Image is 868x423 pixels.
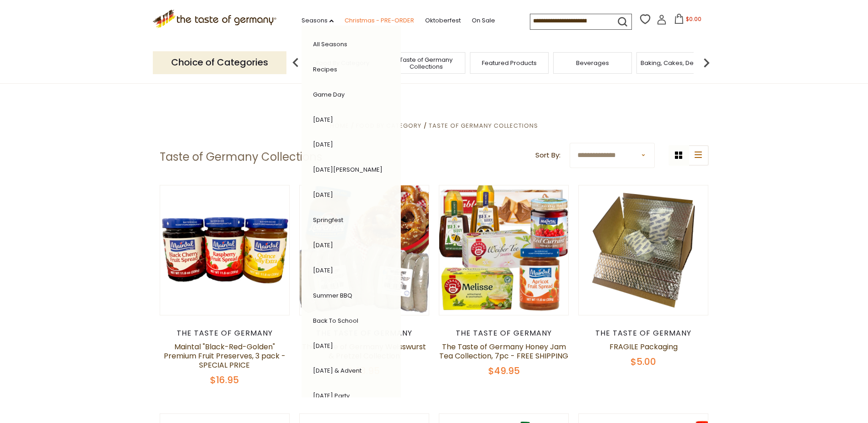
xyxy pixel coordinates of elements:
a: [DATE] & Advent [313,366,361,375]
img: next arrow [697,54,716,72]
span: $16.95 [210,374,239,386]
a: FRAGILE Packaging [609,342,678,352]
a: Beverages [576,60,609,66]
a: Summer BBQ [313,291,352,300]
a: Maintal "Black-Red-Golden" Premium Fruit Preserves, 3 pack - SPECIAL PRICE [164,342,286,370]
img: Maintal "Black-Red-Golden" Premium Fruit Preserves, 3 pack - SPECIAL PRICE [160,185,290,315]
a: Back to School [313,316,358,325]
span: $0.00 [686,15,701,23]
a: Taste of Germany Collections [389,56,463,70]
img: The Taste of Germany Weisswurst & Pretzel Collection [300,185,429,315]
a: Game Day [313,90,345,99]
a: [DATE] [313,190,333,199]
div: The Taste of Germany [439,329,569,338]
button: $0.00 [669,14,707,27]
img: FRAGILE Packaging [579,185,708,315]
span: $5.00 [631,355,656,368]
p: Choice of Categories [153,51,286,74]
label: Sort By: [535,150,561,161]
a: Recipes [313,65,337,74]
a: Baking, Cakes, Desserts [641,60,712,66]
div: The Taste of Germany [299,329,430,338]
h1: Taste of Germany Collections [160,150,322,164]
a: [DATE] [313,140,333,149]
img: The Taste of Germany Honey Jam Tea Collection, 7pc - FREE SHIPPING [439,185,569,315]
a: Oktoberfest [425,16,461,26]
a: [DATE] [313,266,333,275]
a: Springfest [313,216,343,224]
span: $49.95 [488,364,520,377]
a: [DATE][PERSON_NAME] [313,165,383,174]
a: [DATE] [313,241,333,249]
div: The Taste of Germany [160,329,290,338]
a: Christmas - PRE-ORDER [345,16,414,26]
a: On Sale [472,16,495,26]
a: Taste of Germany Collections [429,121,538,130]
a: All Seasons [313,40,347,49]
a: [DATE] [313,115,333,124]
a: Seasons [302,16,334,26]
a: Featured Products [482,60,537,66]
a: The Taste of Germany Honey Jam Tea Collection, 7pc - FREE SHIPPING [439,342,568,361]
a: [DATE] Party [313,391,350,400]
a: [DATE] [313,342,333,350]
div: The Taste of Germany [578,329,709,338]
img: previous arrow [286,54,305,72]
